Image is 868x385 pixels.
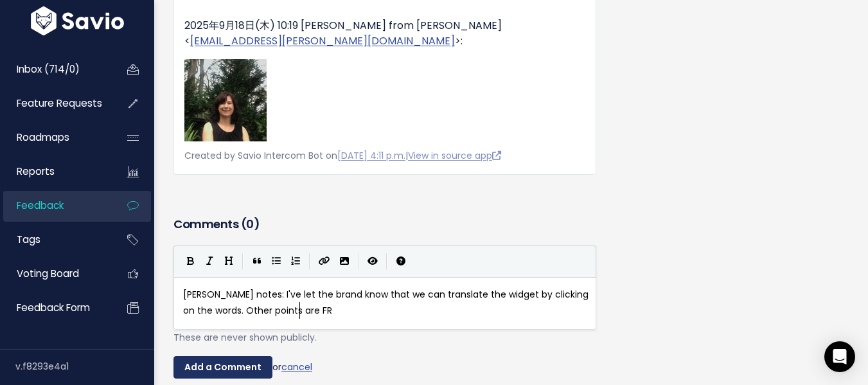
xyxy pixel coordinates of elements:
button: Italic [200,252,219,271]
div: or [173,356,596,379]
div: v.f8293e4a1 [15,350,154,383]
p: 2025年9月18日(木) 10:19 [PERSON_NAME] from [PERSON_NAME] < >: [184,18,585,49]
span: Feedback form [17,301,90,314]
button: Markdown Guide [391,252,411,271]
input: Add a Comment [173,356,272,379]
a: Feedback [3,191,107,220]
div: Open Intercom Messenger [824,341,855,372]
span: Reports [17,165,55,178]
span: 0 [246,216,254,232]
span: Feature Requests [17,96,102,110]
h3: Comments ( ) [173,215,596,233]
a: Feedback form [3,293,107,323]
button: Create Link [314,252,335,271]
button: Bold [181,252,200,271]
button: Quote [247,252,267,271]
i: | [386,253,387,269]
img: logo-white.9d6f32f41409.svg [28,6,127,35]
a: Tags [3,225,107,255]
span: Feedback [17,199,64,212]
i: | [242,253,244,269]
button: Heading [219,252,238,271]
a: [DATE] 4:11 p.m. [337,149,405,162]
span: These are never shown publicly. [173,331,317,344]
button: Generic List [267,252,286,271]
button: Numbered List [286,252,305,271]
span: Roadmaps [17,130,69,144]
img: Amy Smith [184,59,267,141]
button: Toggle Preview [363,252,382,271]
span: Created by Savio Intercom Bot on | [184,149,501,162]
a: cancel [281,361,312,373]
i: | [309,253,310,269]
a: Roadmaps [3,123,107,152]
a: [EMAIL_ADDRESS][PERSON_NAME][DOMAIN_NAME] [190,33,455,48]
a: Inbox (714/0) [3,55,107,84]
a: Reports [3,157,107,186]
i: | [358,253,359,269]
a: View in source app [408,149,501,162]
span: [PERSON_NAME] notes: I've let the brand know that we can translate the widget by clicking on the ... [183,288,591,317]
a: Voting Board [3,259,107,289]
span: Inbox (714/0) [17,62,80,76]
span: Tags [17,233,40,246]
span: Voting Board [17,267,79,280]
a: Feature Requests [3,89,107,118]
button: Import an image [335,252,354,271]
